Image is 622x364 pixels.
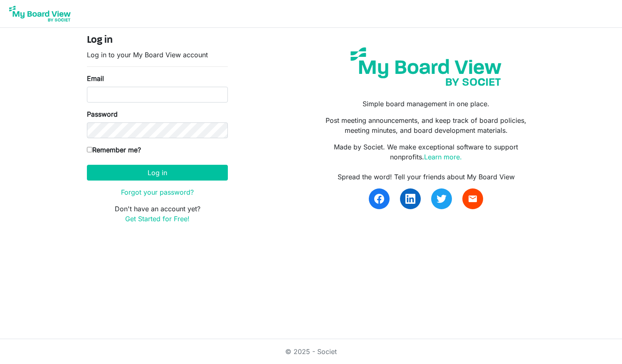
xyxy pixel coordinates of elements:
[125,215,190,223] a: Get Started for Free!
[7,3,73,24] img: My Board View Logo
[317,115,535,135] p: Post meeting announcements, and keep track of board policies, meeting minutes, and board developm...
[405,194,415,204] img: linkedin.svg
[468,194,478,204] span: email
[344,41,508,92] img: my-board-view-societ.svg
[87,109,118,119] label: Password
[424,153,462,161] a: Learn more.
[317,172,535,182] div: Spread the word! Tell your friends about My Board View
[87,165,228,181] button: Log in
[317,142,535,162] p: Made by Societ. We make exceptional software to support nonprofits.
[437,194,447,204] img: twitter.svg
[462,188,483,209] a: email
[87,145,141,155] label: Remember me?
[87,204,228,224] p: Don't have an account yet?
[87,50,228,60] p: Log in to your My Board View account
[285,347,337,356] a: © 2025 - Societ
[87,34,228,46] h4: Log in
[317,99,535,109] p: Simple board management in one place.
[87,73,104,83] label: Email
[121,188,194,196] a: Forgot your password?
[87,147,92,152] input: Remember me?
[374,194,384,204] img: facebook.svg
